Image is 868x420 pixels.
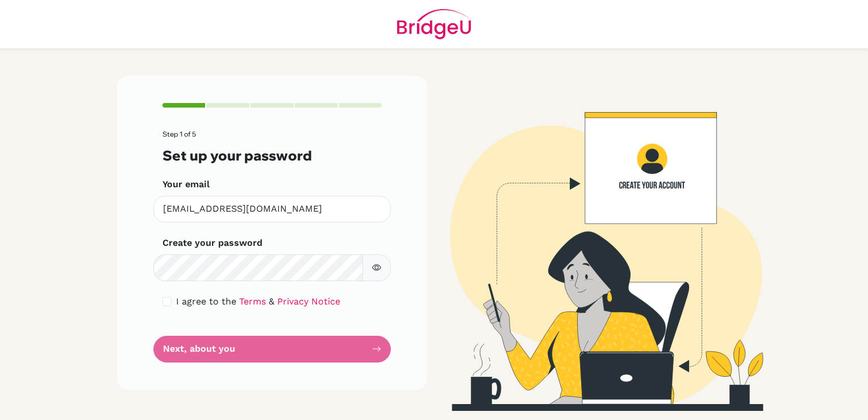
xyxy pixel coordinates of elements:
h3: Set up your password [162,147,382,164]
span: I agree to the [176,296,236,307]
label: Create your password [162,236,262,250]
span: Step 1 of 5 [162,130,196,138]
span: & [269,296,274,307]
label: Your email [162,178,210,191]
a: Terms [239,296,266,307]
a: Privacy Notice [277,296,340,307]
input: Insert your email* [153,196,391,223]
